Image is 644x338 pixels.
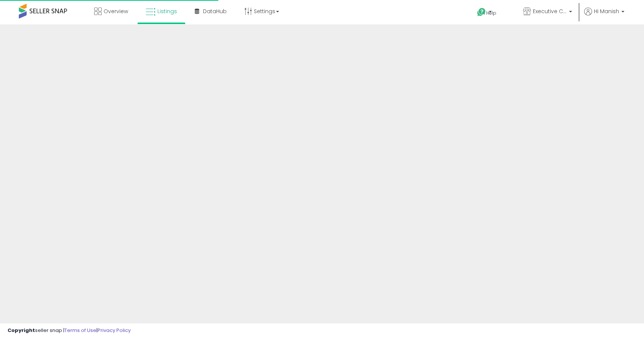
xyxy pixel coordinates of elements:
[477,8,486,17] i: Get Help
[533,8,567,15] span: Executive Class Ecommerce Inc
[104,8,128,15] span: Overview
[486,10,496,16] span: Help
[8,327,131,334] div: seller snap | |
[64,327,96,334] a: Terms of Use
[203,8,227,15] span: DataHub
[8,327,35,334] strong: Copyright
[471,2,511,24] a: Help
[157,8,177,15] span: Listings
[594,8,619,15] span: Hi Manish
[98,327,131,334] a: Privacy Policy
[584,8,624,24] a: Hi Manish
